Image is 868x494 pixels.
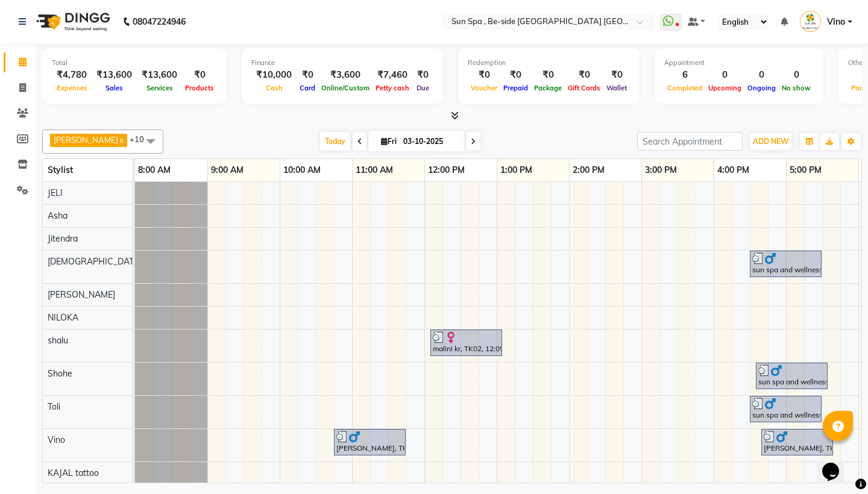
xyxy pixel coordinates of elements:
div: malini kr, TK02, 12:05 PM-01:05 PM, Hair Spa 2000 [432,331,501,354]
div: 0 [705,68,744,82]
span: No show [779,84,814,92]
span: Asha [48,210,68,221]
div: ₹0 [531,68,565,82]
span: Jitendra [48,233,78,244]
span: Vino [827,16,845,28]
a: 3:00 PM [642,161,680,179]
span: Package [531,84,565,92]
div: Redemption [468,58,630,68]
span: [PERSON_NAME] [48,289,115,300]
span: Vino [48,434,65,445]
span: Gift Cards [565,84,603,92]
span: Wallet [603,84,630,92]
span: Online/Custom [318,84,373,92]
a: 9:00 AM [208,161,247,179]
span: shalu [48,335,68,346]
span: [DEMOGRAPHIC_DATA] [48,256,142,267]
div: ₹0 [297,68,318,82]
span: JELI [48,187,63,198]
span: Voucher [468,84,500,92]
div: ₹0 [182,68,217,82]
span: KAJAL tattoo [48,467,99,478]
div: 0 [744,68,779,82]
div: ₹0 [500,68,531,82]
div: ₹0 [603,68,630,82]
span: Stylist [48,164,73,175]
div: ₹0 [412,68,433,82]
a: 4:00 PM [714,161,752,179]
b: 08047224946 [133,5,186,39]
span: Expenses [54,84,90,92]
div: Finance [251,58,433,68]
a: 2:00 PM [570,161,608,179]
div: Total [52,58,217,68]
span: Due [414,84,432,92]
input: Search Appointment [637,132,743,151]
div: ₹4,780 [52,68,92,82]
span: Upcoming [705,84,744,92]
a: 10:00 AM [280,161,324,179]
span: Petty cash [373,84,412,92]
span: ADD NEW [753,137,788,146]
div: 6 [664,68,705,82]
div: ₹0 [468,68,500,82]
div: 0 [779,68,814,82]
div: [PERSON_NAME], TK01, 10:45 AM-11:45 AM, Spa pacckage [335,431,404,454]
span: Cash [263,84,286,92]
span: Card [297,84,318,92]
div: ₹13,600 [92,68,137,82]
span: Toli [48,401,60,412]
span: +10 [130,134,153,144]
div: ₹13,600 [137,68,182,82]
span: Products [182,84,217,92]
div: sun spa and wellness, TK03, 04:30 PM-05:30 PM, Hair Cut,Shaving [751,252,820,275]
img: Vino [800,11,821,32]
div: ₹0 [565,68,603,82]
input: 2025-10-03 [400,133,460,151]
span: NILOKA [48,312,78,323]
a: 1:00 PM [497,161,535,179]
div: sun spa and wellness, TK04, 04:30 PM-05:30 PM, Swedish Massage [751,398,820,421]
a: x [118,135,124,145]
div: sun spa and wellness, TK05, 04:35 PM-05:35 PM, Swedish Massage [757,364,826,387]
span: Fri [378,137,400,146]
a: 8:00 AM [135,161,174,179]
div: ₹3,600 [318,68,373,82]
a: 11:00 AM [353,161,396,179]
button: ADD NEW [750,133,791,150]
span: Ongoing [744,84,779,92]
div: ₹7,460 [373,68,412,82]
span: Completed [664,84,705,92]
span: Today [320,132,350,151]
div: [PERSON_NAME], TK06, 04:40 PM-05:40 PM, Deep Tissue Massage [763,431,832,454]
img: logo [31,5,113,39]
div: Appointment [664,58,814,68]
div: ₹10,000 [251,68,297,82]
span: Sales [102,84,126,92]
span: Services [143,84,176,92]
a: 5:00 PM [787,161,825,179]
span: [PERSON_NAME] [54,135,118,145]
span: Shohe [48,368,72,379]
iframe: chat widget [817,446,856,482]
span: Prepaid [500,84,531,92]
a: 12:00 PM [425,161,468,179]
